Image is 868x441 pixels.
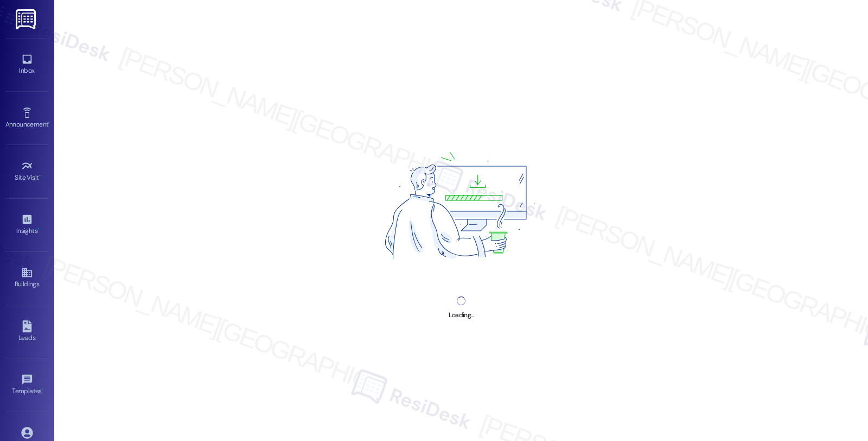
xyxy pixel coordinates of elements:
[5,50,49,79] a: Inbox
[5,370,49,400] a: Templates •
[39,172,41,180] span: •
[5,263,49,293] a: Buildings
[37,225,39,233] span: •
[5,210,49,240] a: Insights •
[449,310,473,321] div: Loading...
[16,9,38,29] img: ResiDesk Logo
[42,386,43,393] span: •
[5,317,49,346] a: Leads
[48,119,50,127] span: •
[5,157,49,186] a: Site Visit •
